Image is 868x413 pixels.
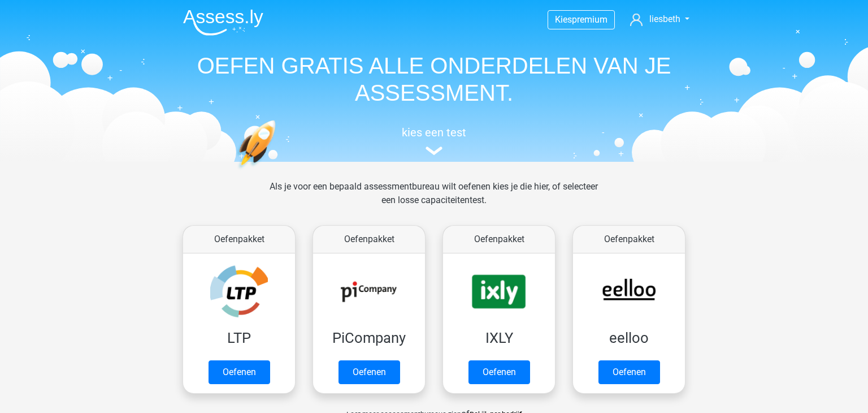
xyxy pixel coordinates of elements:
a: Oefenen [468,360,530,384]
h5: kies een test [174,126,694,139]
a: kies een test [174,126,694,156]
img: oefenen [236,120,319,222]
img: Assessly [183,9,263,36]
img: assessment [426,147,442,155]
a: liesbeth [626,12,694,26]
div: Als je voor een bepaald assessmentbureau wilt oefenen kies je die hier, of selecteer een losse ca... [261,180,607,221]
h1: OEFEN GRATIS ALLE ONDERDELEN VAN JE ASSESSMENT. [174,52,694,106]
a: Kiespremium [548,12,614,27]
a: Oefenen [598,360,660,384]
a: Oefenen [338,360,400,384]
span: premium [572,14,607,25]
a: Oefenen [209,360,270,384]
span: liesbeth [649,14,680,24]
span: Kies [555,14,572,25]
